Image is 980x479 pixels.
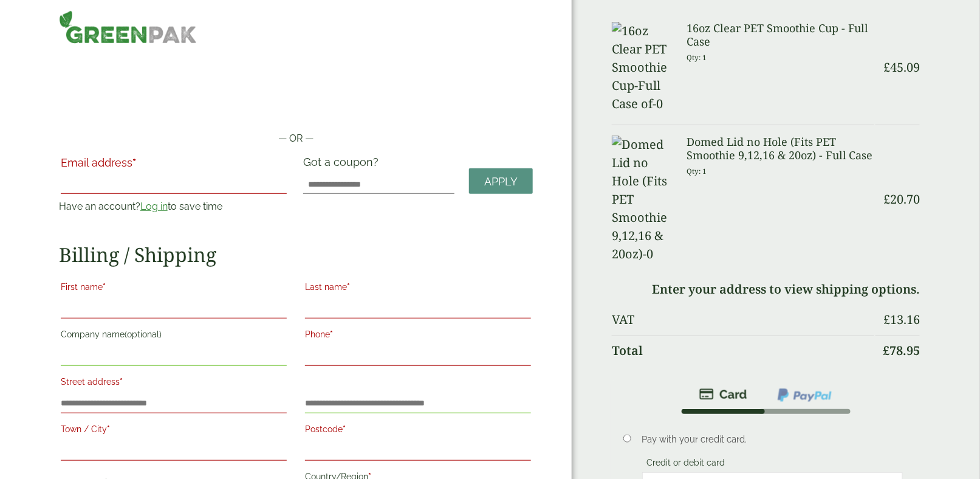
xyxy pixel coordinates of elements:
img: ppcp-gateway.png [776,387,833,403]
abbr: required [120,377,123,387]
a: Log in [140,201,168,212]
label: Credit or debit card [642,458,730,471]
label: Phone [305,326,531,346]
img: stripe.png [699,387,747,402]
label: Last name [305,278,531,299]
label: Email address [61,157,287,174]
h3: Domed Lid no Hole (Fits PET Smoothie 9,12,16 & 20oz) - Full Case [687,136,874,162]
bdi: 78.95 [883,342,920,359]
p: — OR — [59,131,533,146]
label: Company name [61,326,287,346]
label: Got a coupon? [303,156,383,174]
span: £ [883,59,890,75]
span: £ [883,311,890,328]
th: VAT [612,305,874,334]
label: Town / City [61,421,287,441]
td: Enter your address to view shipping options. [612,275,920,304]
small: Qty: 1 [687,167,707,176]
bdi: 45.09 [883,59,920,75]
bdi: 13.16 [883,311,920,328]
p: Pay with your credit card. [642,433,903,446]
a: Apply [469,168,533,195]
abbr: required [103,282,106,292]
h2: Billing / Shipping [59,243,533,266]
small: Qty: 1 [687,53,707,62]
label: First name [61,278,287,299]
abbr: required [347,282,350,292]
th: Total [612,336,874,365]
h3: 16oz Clear PET Smoothie Cup - Full Case [687,22,874,48]
label: Street address [61,373,287,394]
img: 16oz Clear PET Smoothie Cup-Full Case of-0 [612,22,672,113]
span: (optional) [125,329,162,339]
abbr: required [107,424,110,434]
bdi: 20.70 [883,191,920,207]
span: Apply [484,175,518,188]
span: £ [883,191,890,207]
span: £ [883,342,889,359]
abbr: required [330,329,333,339]
p: Have an account? to save time [59,199,289,214]
abbr: required [343,424,346,434]
iframe: Secure payment button frame [59,92,533,117]
img: GreenPak Supplies [59,10,197,44]
img: Domed Lid no Hole (Fits PET Smoothie 9,12,16 & 20oz)-0 [612,136,672,263]
abbr: required [132,156,136,169]
label: Postcode [305,421,531,441]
